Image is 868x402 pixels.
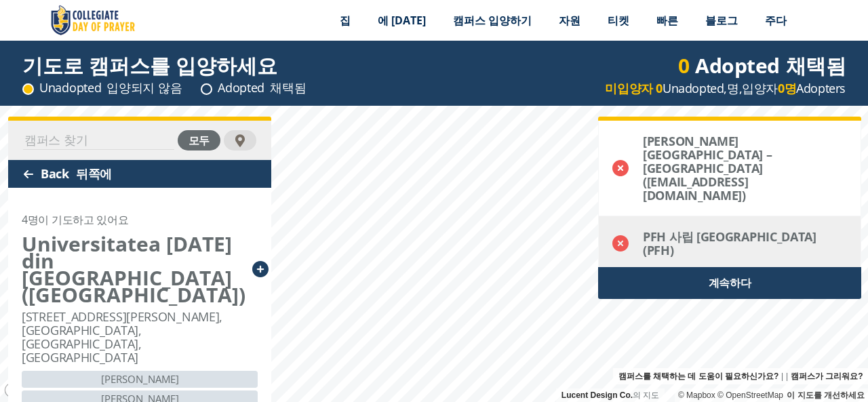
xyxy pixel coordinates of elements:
font: | [786,371,788,381]
font: PFH 사립 [GEOGRAPHIC_DATA] (PFH) [643,228,816,258]
a: 에 [DATE] [364,3,439,37]
font: 채택됨 [270,79,306,96]
font: 주다 [765,13,787,28]
font: [PERSON_NAME] [101,372,179,386]
a: 티켓 [594,3,643,37]
font: 에 [DATE] [378,13,426,28]
a: 캠퍼스가 그리워요? [791,368,863,384]
font: 의 지도 [633,390,659,400]
a: Lucent Design Co. [561,390,633,400]
font: [STREET_ADDRESS][PERSON_NAME], [GEOGRAPHIC_DATA], [GEOGRAPHIC_DATA], [GEOGRAPHIC_DATA] [22,308,222,365]
font: Universitatea [DATE] din [GEOGRAPHIC_DATA] ([GEOGRAPHIC_DATA]) [22,230,245,308]
input: 캠퍼스 찾기 [23,131,174,150]
font: 빠른 [656,13,678,28]
font: 뒤쪽에 [76,165,112,182]
a: 주다 [751,3,800,37]
div: Back [8,160,271,188]
font: 집 [340,13,351,28]
div: Adopted [678,57,846,74]
font: 캠퍼스 입양하기 [453,13,532,28]
font: 자원 [559,13,580,28]
font: [PERSON_NAME][GEOGRAPHIC_DATA] – [GEOGRAPHIC_DATA] ([EMAIL_ADDRESS][DOMAIN_NAME]) [643,133,772,203]
font: 미입양자 0 [605,80,663,96]
font: © OpenStreetMap [717,390,783,400]
font: 입양되지 않음 [106,79,182,96]
div: Unadopted [22,79,182,96]
a: 집 [326,3,364,37]
div: Adopted [201,79,306,96]
a: 이 지도를 개선하세요 [787,390,865,400]
div: | [613,368,868,384]
font: 명, [727,80,742,96]
font: 티켓 [608,13,629,28]
font: 0 [678,52,690,79]
font: 0명 [778,80,796,96]
font: 4명이 기도하고 있어요 [22,212,128,227]
font: 채택됨 [786,52,846,79]
a: 맵박스 [678,390,715,400]
a: 캠퍼스를 채택하는 데 도움이 필요하신가요? [618,368,779,384]
a: 빠른 [643,3,692,37]
a: 오픈스트리트맵 [717,390,783,400]
font: Map feedback [787,390,865,400]
font: 블로그 [705,13,738,28]
font: 캠퍼스를 채택하는 데 도움이 필요하신가요? [618,371,779,381]
font: 모두 [189,133,210,148]
a: Mapbox 로고 [4,382,64,398]
div: Unadopted, Adopters [605,80,846,97]
font: 기도로 캠퍼스를 입양하세요 [22,52,277,79]
font: 캠퍼스가 그리워요? [791,371,863,381]
font: 계속하다 [709,275,751,290]
font: 입양자 [742,80,778,96]
font: © Mapbox [678,390,715,400]
a: 자원 [545,3,594,37]
a: 블로그 [692,3,751,37]
a: 캠퍼스 입양하기 [439,3,545,37]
